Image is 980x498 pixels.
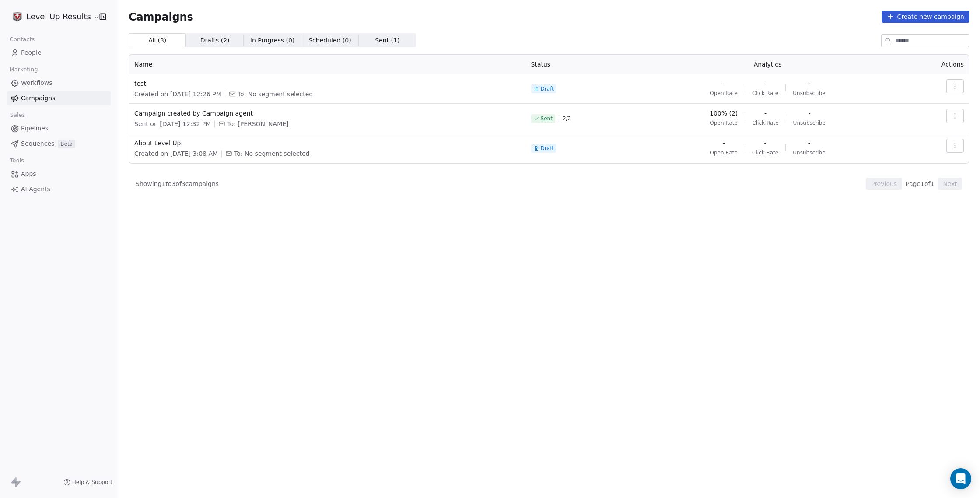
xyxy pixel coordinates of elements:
span: To: twyla [227,119,288,128]
span: - [808,139,810,147]
span: Level Up Results [26,11,91,22]
span: Contacts [6,33,38,46]
div: Open Intercom Messenger [950,468,971,489]
img: 3d%20gray%20logo%20cropped.png [12,11,23,22]
span: To: No segment selected [238,90,313,98]
span: Open Rate [710,90,738,97]
button: Create new campaign [882,11,969,23]
button: Level Up Results [10,9,93,24]
span: Workflows [21,78,52,88]
span: Drafts ( 2 ) [200,36,230,45]
span: People [21,48,42,57]
span: Page 1 of 1 [906,179,934,188]
span: - [764,109,766,118]
span: Sent on [DATE] 12:32 PM [134,119,211,128]
span: Sales [6,109,29,122]
button: Previous [866,178,902,190]
button: Next [938,178,962,190]
span: Showing 1 to 3 of 3 campaigns [136,179,219,188]
span: About Level Up [134,139,521,147]
span: Sequences [21,139,54,148]
a: AI Agents [7,182,111,196]
span: Marketing [6,63,42,76]
span: Draft [541,85,554,92]
span: Draft [541,145,554,152]
th: Name [129,55,526,74]
span: In Progress ( 0 ) [250,36,295,45]
a: Apps [7,167,111,181]
span: Created on [DATE] 3:08 AM [134,149,218,158]
span: test [134,79,521,88]
span: Unsubscribe [793,119,826,126]
span: - [808,79,810,88]
span: Tools [6,154,28,167]
span: Scheduled ( 0 ) [308,36,351,45]
th: Status [526,55,635,74]
span: Sent [541,115,553,122]
span: Open Rate [710,149,738,156]
span: 2 / 2 [563,115,571,122]
span: Open Rate [710,119,738,126]
span: Click Rate [752,90,778,97]
a: Campaigns [7,91,111,105]
span: - [764,139,766,147]
th: Actions [900,55,969,74]
span: Unsubscribe [793,90,825,97]
span: Created on [DATE] 12:26 PM [134,90,221,98]
span: AI Agents [21,185,50,194]
span: Campaigns [21,94,55,103]
span: - [723,139,725,147]
span: Click Rate [752,119,778,126]
a: People [7,46,111,60]
span: Pipelines [21,124,48,133]
a: Help & Support [63,479,112,486]
span: - [723,79,725,88]
th: Analytics [635,55,900,74]
span: Apps [21,169,36,179]
span: Sent ( 1 ) [375,36,399,45]
a: Pipelines [7,121,111,136]
a: Workflows [7,76,111,90]
span: 100% (2) [710,109,738,118]
span: Campaigns [129,11,193,23]
span: Unsubscribe [793,149,825,156]
span: - [764,79,766,88]
span: Campaign created by Campaign agent [134,109,521,118]
span: Beta [58,140,75,148]
span: - [808,109,810,118]
span: To: No segment selected [234,149,309,158]
a: SequencesBeta [7,137,111,151]
span: Click Rate [752,149,778,156]
span: Help & Support [72,479,112,486]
